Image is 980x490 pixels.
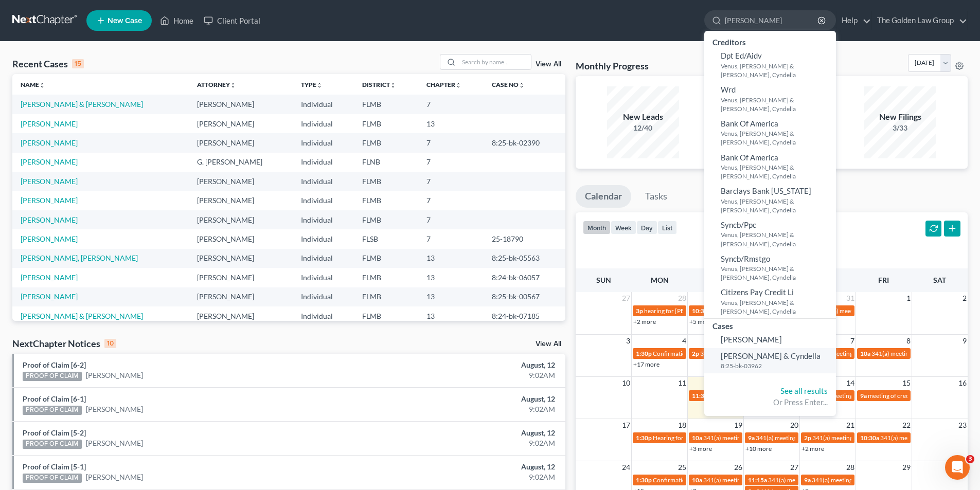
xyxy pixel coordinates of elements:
td: FLMB [354,306,418,325]
span: 341(a) meeting for [PERSON_NAME] [768,476,867,484]
div: 3/33 [864,123,936,133]
div: PROOF OF CLAIM [23,406,82,415]
span: Confirmation hearing for [PERSON_NAME] & [PERSON_NAME] [653,350,824,357]
button: week [611,221,636,234]
span: 341(a) meeting for [PERSON_NAME] [PERSON_NAME] [756,434,904,442]
td: FLMB [354,172,418,191]
a: [PERSON_NAME] & Cyndella8:25-bk-03962 [704,348,836,373]
a: Tasks [636,185,676,208]
small: Venus, [PERSON_NAME] & [PERSON_NAME], Cyndella [721,129,833,147]
div: 9:02AM [384,472,555,482]
a: View All [536,340,561,348]
td: [PERSON_NAME] [189,210,293,229]
td: Individual [293,153,354,172]
td: [PERSON_NAME] [189,114,293,133]
span: 2 [961,292,968,304]
div: NextChapter Notices [12,337,116,350]
i: unfold_more [230,82,236,88]
div: PROOF OF CLAIM [23,372,82,381]
a: [PERSON_NAME] [21,157,78,166]
a: WrdVenus, [PERSON_NAME] & [PERSON_NAME], Cyndella [704,82,836,116]
i: unfold_more [39,82,45,88]
span: 7 [849,335,856,347]
span: 2p [692,350,699,357]
td: 8:25-bk-05563 [484,249,565,268]
span: Dpt Ed/Aidv [721,51,762,60]
td: FLMB [354,287,418,306]
a: Client Portal [199,11,265,30]
td: 13 [418,287,484,306]
div: Or Press Enter... [712,397,828,408]
a: [PERSON_NAME] [21,215,78,224]
a: Syncb/PpcVenus, [PERSON_NAME] & [PERSON_NAME], Cyndella [704,217,836,251]
a: +2 more [633,318,656,325]
span: 341(a) meeting for [PERSON_NAME] & [PERSON_NAME] [703,476,857,484]
td: FLMB [354,133,418,152]
a: View All [536,61,561,68]
td: 8:24-bk-07185 [484,306,565,325]
span: 10a [692,434,702,442]
span: New Case [108,17,142,25]
td: FLMB [354,210,418,229]
a: [PERSON_NAME] [21,234,78,243]
div: PROOF OF CLAIM [23,474,82,483]
span: 10a [692,476,702,484]
a: Typeunfold_more [301,81,323,88]
div: August, 12 [384,394,555,404]
span: 341(a) meeting for [PERSON_NAME] [880,434,979,442]
small: Venus, [PERSON_NAME] & [PERSON_NAME], Cyndella [721,298,833,316]
span: Bank Of America [721,153,778,162]
td: [PERSON_NAME] [189,268,293,287]
div: Cases [704,319,836,332]
div: 10 [104,339,116,348]
td: [PERSON_NAME] [189,95,293,114]
td: 7 [418,229,484,248]
div: 9:02AM [384,404,555,414]
span: 3p [636,307,643,315]
span: 14 [845,377,856,389]
span: 11:15a [748,476,767,484]
td: Individual [293,287,354,306]
span: 341(a) meeting for [PERSON_NAME] & [PERSON_NAME] [812,476,966,484]
div: Creditors [704,35,836,48]
a: Dpt Ed/AidvVenus, [PERSON_NAME] & [PERSON_NAME], Cyndella [704,48,836,82]
a: See all results [780,386,828,395]
button: day [636,221,657,234]
a: Bank Of AmericaVenus, [PERSON_NAME] & [PERSON_NAME], Cyndella [704,150,836,184]
td: Individual [293,114,354,133]
td: 7 [418,153,484,172]
span: 27 [621,292,631,304]
a: Home [155,11,199,30]
a: Attorneyunfold_more [197,81,236,88]
span: 3 [966,455,974,463]
td: [PERSON_NAME] [189,249,293,268]
td: G. [PERSON_NAME] [189,153,293,172]
a: The Golden Law Group [872,11,967,30]
span: 18 [677,419,687,431]
a: [PERSON_NAME] [21,177,78,186]
span: 9a [804,476,811,484]
td: 7 [418,133,484,152]
a: [PERSON_NAME], [PERSON_NAME] [21,253,138,262]
span: Syncb/Rmstgo [721,254,770,263]
span: 11 [677,377,687,389]
td: [PERSON_NAME] [189,133,293,152]
a: +5 more [689,318,712,325]
a: Syncb/RmstgoVenus, [PERSON_NAME] & [PERSON_NAME], Cyndella [704,251,836,285]
a: [PERSON_NAME] [86,472,143,482]
td: FLMB [354,249,418,268]
small: Venus, [PERSON_NAME] & [PERSON_NAME], Cyndella [721,197,833,214]
td: 13 [418,249,484,268]
a: [PERSON_NAME] [704,332,836,348]
div: August, 12 [384,360,555,370]
span: 24 [621,461,631,474]
span: 9a [860,392,867,400]
small: Venus, [PERSON_NAME] & [PERSON_NAME], Cyndella [721,163,833,180]
div: Recent Cases [12,58,84,70]
td: [PERSON_NAME] [189,306,293,325]
div: PROOF OF CLAIM [23,440,82,449]
td: 13 [418,268,484,287]
span: [PERSON_NAME] & Cyndella [721,351,821,360]
small: 8:25-bk-03962 [721,361,833,370]
td: 8:25-bk-00567 [484,287,565,306]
